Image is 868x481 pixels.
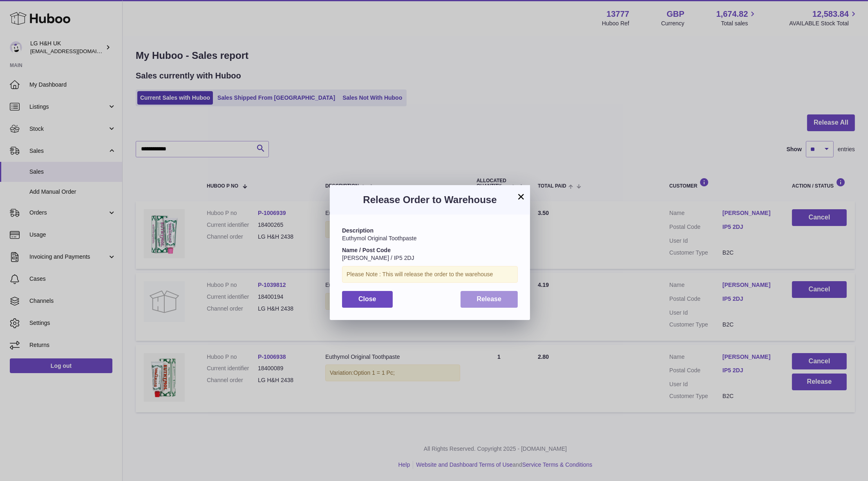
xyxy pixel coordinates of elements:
[516,192,526,201] button: ×
[342,255,414,261] span: [PERSON_NAME] / IP5 2DJ
[342,235,417,242] span: Euthymol Original Toothpaste
[342,247,391,253] strong: Name / Post Code
[461,291,518,308] button: Release
[342,227,374,234] strong: Description
[358,295,376,302] span: Close
[342,193,518,206] h3: Release Order to Warehouse
[342,291,393,308] button: Close
[477,295,502,302] span: Release
[342,266,518,283] div: Please Note : This will release the order to the warehouse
